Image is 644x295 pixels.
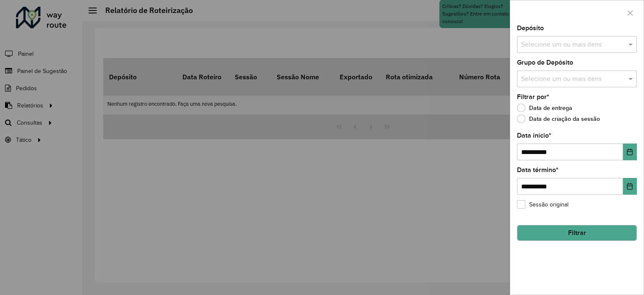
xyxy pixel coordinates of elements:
label: Depósito [517,23,544,33]
label: Data de criação da sessão [517,115,600,123]
label: Data término [517,165,558,175]
label: Data de entrega [517,104,572,112]
label: Data início [517,131,551,141]
label: Grupo de Depósito [517,57,573,68]
label: Sessão original [517,200,569,209]
button: Filtrar [517,225,637,241]
label: Filtrar por [517,92,549,102]
button: Choose Date [623,178,637,195]
button: Choose Date [623,144,637,160]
